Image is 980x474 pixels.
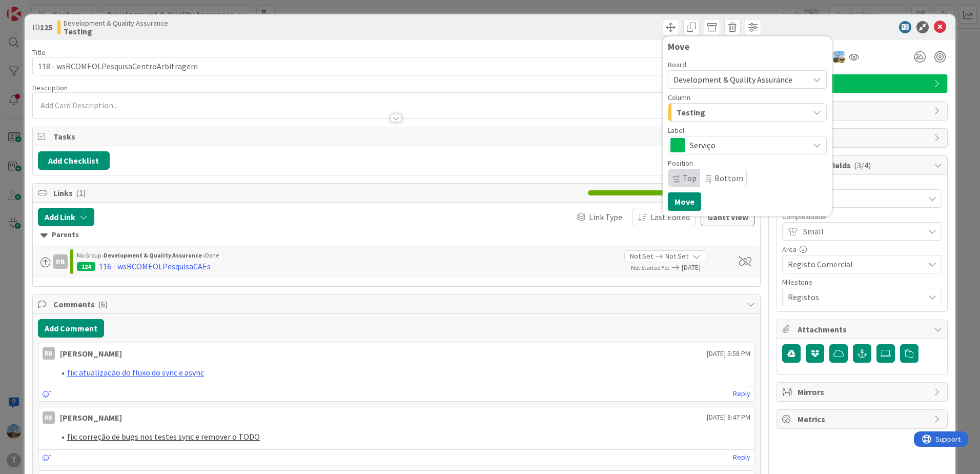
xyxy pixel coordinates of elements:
[40,22,52,32] b: 125
[632,208,696,226] button: Last Edited
[788,191,919,206] span: Not Set
[682,262,727,273] span: [DATE]
[60,411,122,424] div: [PERSON_NAME]
[665,251,688,262] span: Not Set
[64,19,168,27] span: Development & Quality Assurance
[798,132,929,144] span: Block
[67,367,204,378] a: fix: atualização do fluxo do sync e async
[677,106,705,119] span: Testing
[798,386,929,398] span: Mirrors
[589,211,622,223] span: Link Type
[668,192,701,211] button: Move
[631,264,669,271] span: Not Started Yet
[701,208,755,226] button: Gantt View
[98,299,108,309] span: ( 6 )
[76,188,86,198] span: ( 1 )
[798,323,929,335] span: Attachments
[707,412,750,423] span: [DATE] 8:47 PM
[668,94,690,101] span: Column
[733,451,750,464] a: Reply
[668,160,693,167] span: Position
[38,151,110,170] button: Add Checklist
[104,251,205,259] b: Development & Quality Assurance ›
[788,257,919,271] span: Registo Comercial
[67,431,260,442] a: fix: correção de bugs nos testes sync e remover o TODO
[798,413,929,425] span: Metrics
[205,251,219,259] span: Done
[53,187,583,199] span: Links
[782,279,942,286] div: Milestone
[854,160,871,170] span: ( 3/4 )
[53,298,742,310] span: Comments
[630,251,653,262] span: Not Set
[733,387,750,400] a: Reply
[707,348,750,359] span: [DATE] 5:58 PM
[32,48,46,57] label: Title
[714,173,743,183] span: Bottom
[683,173,697,183] span: Top
[43,411,55,424] div: RB
[690,138,804,152] span: Serviço
[32,21,52,33] span: ID
[32,83,68,92] span: Description
[782,246,942,253] div: Area
[53,130,742,143] span: Tasks
[668,103,827,122] button: Testing
[22,2,47,14] span: Support
[788,290,919,304] span: Registos
[40,229,752,241] div: Parents
[38,208,94,226] button: Add Link
[38,319,104,338] button: Add Comment
[803,224,919,239] span: Small
[77,262,95,271] div: 124
[77,251,104,259] span: No Group ›
[782,180,942,187] div: Priority
[53,254,68,269] div: RB
[668,42,827,52] div: Move
[668,61,686,68] span: Board
[833,51,845,63] img: DG
[673,74,792,85] span: Development & Quality Assurance
[650,211,690,223] span: Last Edited
[32,57,761,75] input: type card name here...
[782,213,942,220] div: Complexidade
[668,127,684,134] span: Label
[64,27,168,35] b: Testing
[798,77,929,90] span: Serviço
[798,105,929,117] span: Dates
[60,347,122,360] div: [PERSON_NAME]
[43,347,55,360] div: RB
[99,260,211,272] div: 116 - wsRCOMEOLPesquisaCAEs
[798,159,929,171] span: Custom Fields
